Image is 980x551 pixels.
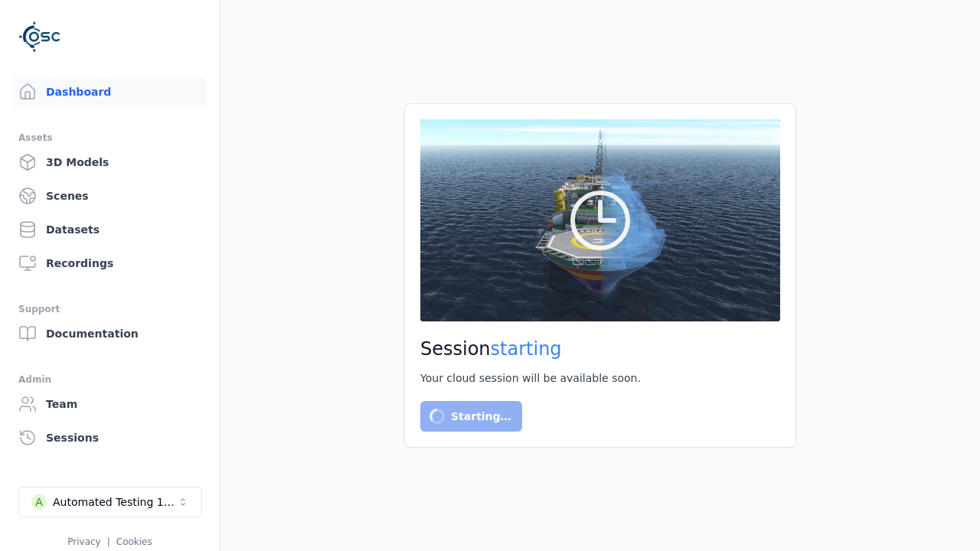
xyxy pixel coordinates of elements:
[12,422,207,453] a: Sessions
[491,338,562,360] span: starting
[12,248,207,279] a: Recordings
[18,370,201,389] div: Admin
[116,536,152,547] a: Cookies
[12,181,207,211] a: Scenes
[31,494,47,510] div: A
[18,487,202,517] button: Select a workspace
[67,536,100,547] a: Privacy
[18,300,201,318] div: Support
[107,536,110,547] span: |
[18,15,61,58] img: Logo
[420,401,522,432] button: Starting…
[420,337,780,361] h2: Session
[12,77,207,107] a: Dashboard
[420,370,780,386] div: Your cloud session will be available soon.
[12,147,207,178] a: 3D Models
[12,214,207,245] a: Datasets
[12,318,207,349] a: Documentation
[12,389,207,419] a: Team
[18,129,201,147] div: Assets
[53,494,177,510] div: Automated Testing 1 - Playwright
